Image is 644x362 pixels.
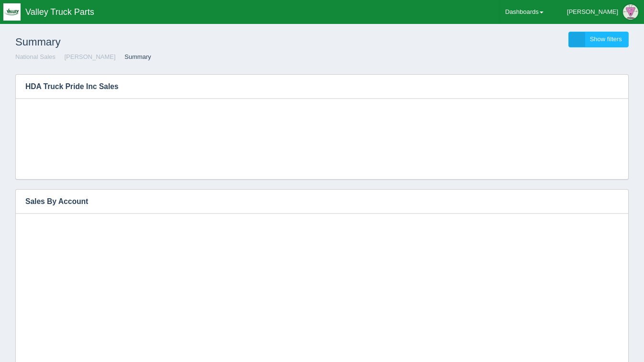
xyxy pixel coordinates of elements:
[568,32,629,47] a: Show filters
[623,4,638,20] img: Profile Picture
[64,53,115,60] a: [PERSON_NAME]
[567,2,618,22] div: [PERSON_NAME]
[15,53,56,60] a: National Sales
[16,75,614,99] h3: HDA Truck Pride Inc Sales
[117,53,151,62] li: Summary
[16,190,614,214] h3: Sales By Account
[25,7,94,17] span: Valley Truck Parts
[15,32,322,53] h1: Summary
[590,35,622,43] span: Show filters
[3,3,21,21] img: q1blfpkbivjhsugxdrfq.png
